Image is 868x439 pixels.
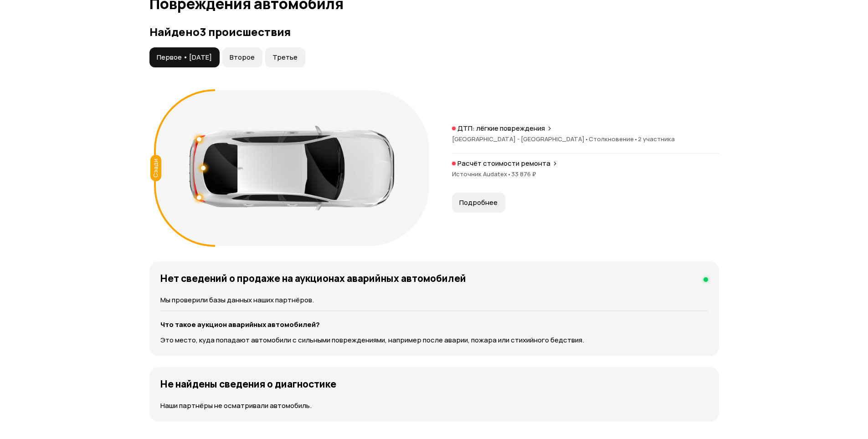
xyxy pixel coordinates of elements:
p: Расчёт стоимости ремонта [457,159,550,168]
span: • [634,135,638,143]
button: Первое • [DATE] [149,47,220,67]
span: 2 участника [638,135,675,143]
p: Наши партнёры не осматривали автомобиль. [160,401,708,411]
h4: Нет сведений о продаже на аукционах аварийных автомобилей [160,272,466,284]
span: Второе [230,53,255,62]
h4: Не найдены сведения о диагностике [160,378,336,390]
span: • [585,135,589,143]
span: Третье [272,53,298,62]
span: Столкновение [589,135,638,143]
button: Второе [222,47,262,67]
button: Подробнее [452,193,505,213]
h3: Найдено 3 происшествия [149,26,719,38]
p: Это место, куда попадают автомобили с сильными повреждениями, например после аварии, пожара или с... [160,335,708,345]
span: Подробнее [459,198,498,207]
button: Третье [265,47,305,67]
span: Первое • [DATE] [157,53,212,62]
span: 33 876 ₽ [511,170,536,178]
span: • [507,170,511,178]
strong: Что такое аукцион аварийных автомобилей? [160,320,320,329]
span: [GEOGRAPHIC_DATA] - [GEOGRAPHIC_DATA] [452,135,589,143]
div: Сзади [150,155,161,181]
p: ДТП: лёгкие повреждения [457,124,545,133]
p: Мы проверили базы данных наших партнёров. [160,295,708,305]
span: Источник Audatex [452,170,511,178]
